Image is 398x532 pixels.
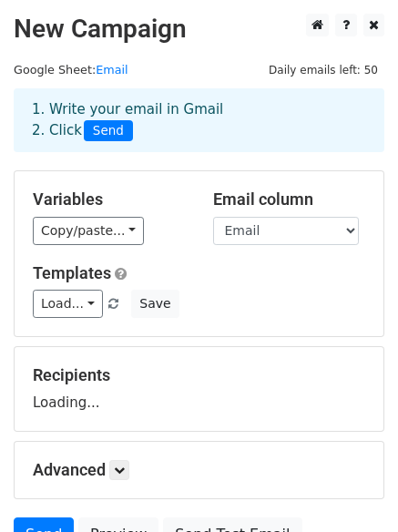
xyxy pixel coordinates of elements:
[262,60,384,80] span: Daily emails left: 50
[33,365,365,385] h5: Recipients
[33,290,103,318] a: Load...
[262,63,384,77] a: Daily emails left: 50
[14,14,384,45] h2: New Campaign
[84,120,133,142] span: Send
[14,63,128,77] small: Google Sheet:
[33,189,186,210] h5: Variables
[18,99,380,141] div: 1. Write your email in Gmail 2. Click
[33,217,144,245] a: Copy/paste...
[131,290,179,318] button: Save
[33,263,111,282] a: Templates
[213,189,366,210] h5: Email column
[96,63,128,77] a: Email
[33,460,365,480] h5: Advanced
[33,365,365,413] div: Loading...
